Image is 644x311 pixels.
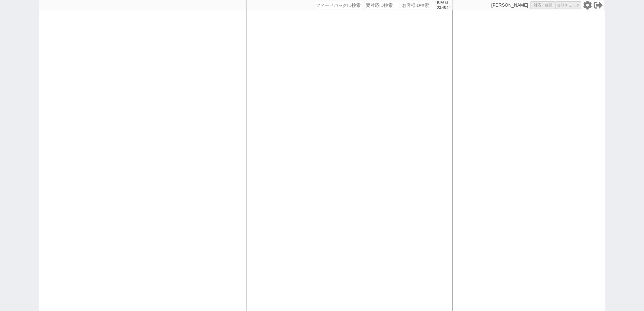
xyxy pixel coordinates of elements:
[557,3,580,8] span: 会話チェック
[556,1,582,9] button: 会話チェック
[530,1,556,9] button: 対応／練習
[545,3,553,8] span: 練習
[365,1,399,9] input: 要対応ID検索
[437,5,451,11] p: 23:45:14
[315,1,363,9] input: フィードバックID検索
[401,1,436,9] input: お客様ID検索
[491,2,528,8] p: [PERSON_NAME]
[534,3,541,8] span: 対応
